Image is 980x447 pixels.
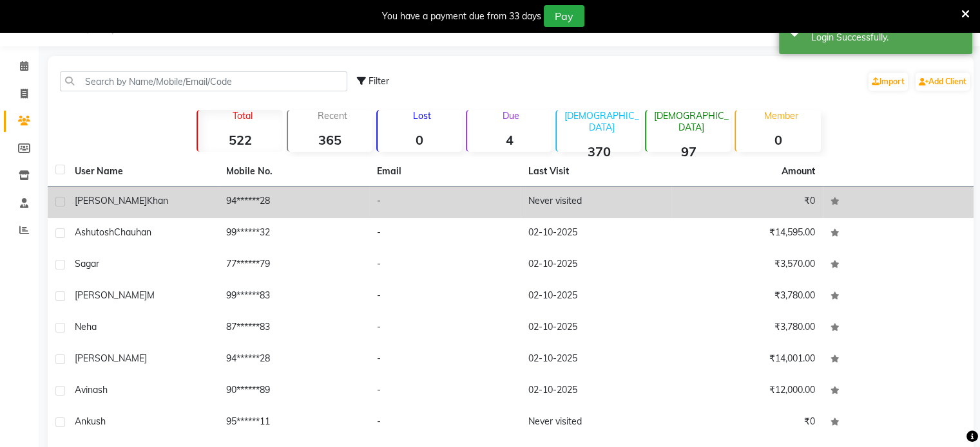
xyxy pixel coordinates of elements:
[651,110,731,133] p: [DEMOGRAPHIC_DATA]
[75,352,147,364] span: [PERSON_NAME]
[671,313,823,344] td: ₹3,780.00
[75,384,108,396] span: Avinash
[369,75,389,87] span: Filter
[75,226,114,238] span: Ashutosh
[467,132,552,148] strong: 4
[741,110,820,122] p: Member
[369,157,521,187] th: Email
[60,71,347,91] input: Search by Name/Mobile/Email/Code
[203,110,282,122] p: Total
[75,258,99,269] span: Sagar
[218,157,370,187] th: Mobile No.
[671,376,823,407] td: ₹12,000.00
[671,407,823,439] td: ₹0
[521,313,672,344] td: 02-10-2025
[147,289,155,301] span: M
[383,110,462,122] p: Lost
[774,157,823,186] th: Amount
[562,110,641,133] p: [DEMOGRAPHIC_DATA]
[288,132,372,148] strong: 365
[75,415,106,427] span: Ankush
[671,344,823,376] td: ₹14,001.00
[369,250,521,281] td: -
[75,321,97,333] span: Neha
[671,218,823,250] td: ₹14,595.00
[378,132,462,148] strong: 0
[369,187,521,218] td: -
[369,218,521,250] td: -
[646,143,731,160] strong: 97
[382,10,541,23] div: You have a payment due from 33 days
[75,195,147,206] span: [PERSON_NAME]
[470,110,552,122] p: Due
[869,73,908,91] a: Import
[114,226,151,238] span: Chauhan
[557,143,641,160] strong: 370
[521,281,672,313] td: 02-10-2025
[736,132,820,148] strong: 0
[916,73,970,91] a: Add Client
[67,157,218,187] th: User Name
[369,344,521,376] td: -
[75,289,147,301] span: [PERSON_NAME]
[671,250,823,281] td: ₹3,570.00
[147,195,168,206] span: Khan
[671,281,823,313] td: ₹3,780.00
[369,281,521,313] td: -
[369,313,521,344] td: -
[521,218,672,250] td: 02-10-2025
[521,250,672,281] td: 02-10-2025
[521,187,672,218] td: Never visited
[521,407,672,439] td: Never visited
[369,376,521,407] td: -
[544,5,584,27] button: Pay
[198,132,282,148] strong: 522
[293,110,372,122] p: Recent
[671,187,823,218] td: ₹0
[811,31,963,44] div: Login Successfully.
[521,157,672,187] th: Last Visit
[369,407,521,439] td: -
[521,344,672,376] td: 02-10-2025
[521,376,672,407] td: 02-10-2025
